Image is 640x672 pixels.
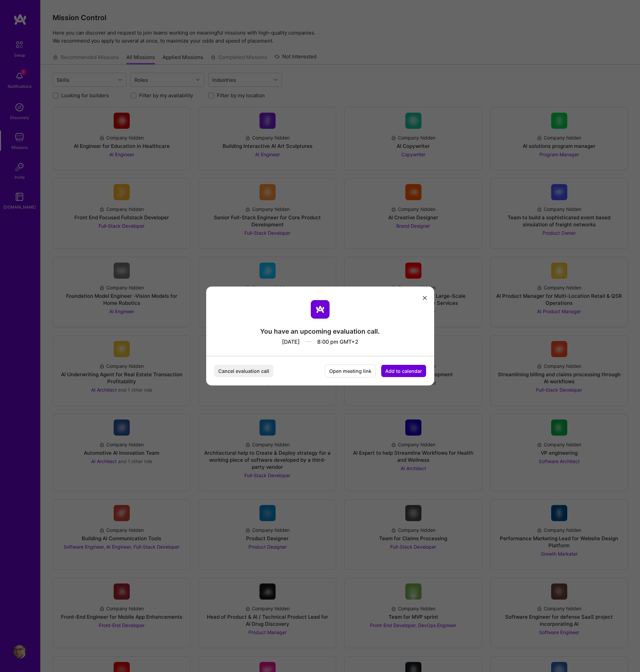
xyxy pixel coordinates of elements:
[311,300,330,319] img: aTeam logo
[214,365,273,377] button: Cancel evaluation call
[206,287,434,386] div: modal
[260,327,380,336] div: You have an upcoming evaluation call.
[381,365,426,377] button: Add to calendar
[325,365,376,378] button: Open meeting link
[423,296,427,300] i: icon Close
[260,336,380,345] div: [DATE] 8:00 pm GMT+2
